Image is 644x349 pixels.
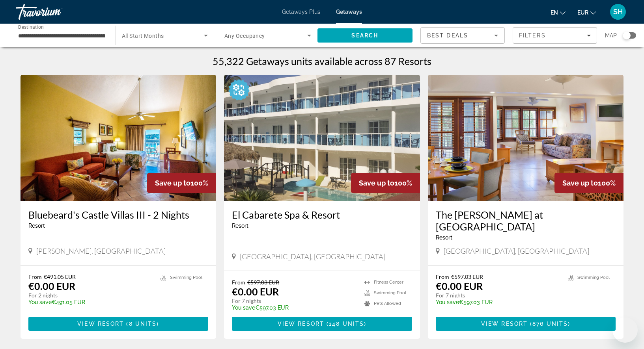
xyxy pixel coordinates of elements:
img: El Cabarete Spa & Resort [224,75,420,201]
span: Save up to [359,179,394,187]
span: ( ) [528,321,570,327]
span: en [551,9,558,16]
div: 100% [351,173,420,193]
span: Fitness Center [374,280,403,285]
span: From [28,273,42,280]
a: Getaways Plus [282,9,320,15]
span: SH [613,8,623,16]
span: EUR [577,9,588,16]
img: The Marlin at Taino Beach [428,75,624,201]
span: 148 units [329,321,364,327]
mat-select: Sort by [427,31,498,40]
h1: 55,322 Getaways units available across 87 Resorts [213,55,431,67]
span: [GEOGRAPHIC_DATA], [GEOGRAPHIC_DATA] [240,252,385,261]
span: €491.05 EUR [44,273,76,280]
span: Search [351,32,378,39]
span: Swimming Pool [170,275,202,280]
span: €597.03 EUR [247,279,279,286]
span: View Resort [278,321,324,327]
p: €0.00 EUR [232,286,279,297]
span: ( ) [124,321,159,327]
button: View Resort(148 units) [232,317,412,331]
p: For 2 nights [28,292,153,299]
span: ( ) [324,321,366,327]
input: Select destination [18,31,105,41]
span: Swimming Pool [374,290,406,295]
div: 100% [554,173,623,193]
button: Filters [513,27,597,44]
div: 100% [147,173,216,193]
span: Resort [232,223,248,229]
p: €597.03 EUR [436,299,560,305]
p: €0.00 EUR [436,280,483,292]
span: Save up to [155,179,190,187]
button: View Resort(8 units) [28,317,209,331]
p: €0.00 EUR [28,280,75,292]
span: All Start Months [122,33,164,39]
span: Pets Allowed [374,301,401,306]
button: Change language [551,7,566,18]
span: You save [436,299,459,305]
span: €597.03 EUR [451,273,483,280]
a: Bluebeard's Castle Villas III - 2 Nights [28,209,209,221]
span: [PERSON_NAME], [GEOGRAPHIC_DATA] [36,247,166,255]
span: Filters [519,32,546,39]
span: Resort [28,223,45,229]
button: Search [317,28,413,43]
iframe: Button to launch messaging window [612,317,638,343]
p: For 7 nights [436,292,560,299]
button: User Menu [608,4,628,20]
span: You save [232,304,255,311]
span: You save [28,299,52,305]
span: Save up to [562,179,598,187]
p: For 7 nights [232,297,357,304]
span: [GEOGRAPHIC_DATA], [GEOGRAPHIC_DATA] [444,247,589,255]
a: Getaways [336,9,362,15]
span: Best Deals [427,32,468,39]
a: The [PERSON_NAME] at [GEOGRAPHIC_DATA] [436,209,616,232]
span: Map [605,30,617,41]
span: From [436,273,449,280]
a: Travorium [16,2,95,22]
button: View Resort(876 units) [436,317,616,331]
p: €491.05 EUR [28,299,153,305]
span: From [232,279,245,286]
span: View Resort [481,321,528,327]
span: Destination [18,24,44,30]
span: Resort [436,234,452,241]
p: €597.03 EUR [232,304,357,311]
a: El Cabarete Spa & Resort [232,209,412,221]
span: Swimming Pool [577,275,610,280]
button: Change currency [577,7,596,18]
span: 8 units [129,321,157,327]
span: 876 units [532,321,568,327]
img: Bluebeard's Castle Villas III - 2 Nights [21,75,217,201]
span: Any Occupancy [224,33,265,39]
span: View Resort [77,321,124,327]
